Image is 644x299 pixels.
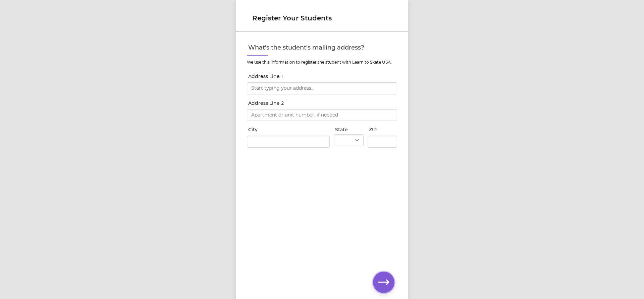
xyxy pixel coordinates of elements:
h1: Register Your Students [252,13,392,23]
input: Start typing your address... [247,82,397,94]
p: We use this information to register the student with Learn to Skate USA. [247,60,397,65]
label: ZIP [369,126,397,133]
input: Apartment or unit number, if needed [247,109,397,121]
label: Address Line 1 [248,73,397,80]
label: City [248,126,330,133]
label: What's the student's mailing address? [248,43,397,52]
label: Address Line 2 [248,100,397,106]
label: State [335,126,363,133]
